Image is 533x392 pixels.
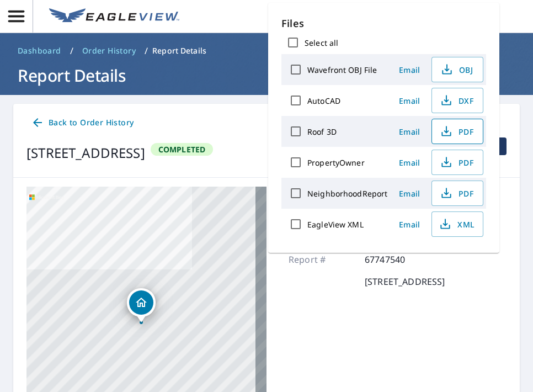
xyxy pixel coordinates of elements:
span: Email [396,126,423,137]
span: PDF [439,156,474,169]
label: Select all [305,38,338,48]
button: Email [392,92,427,109]
button: DXF [431,88,483,113]
span: Email [396,219,423,230]
a: EV Logo [42,2,186,31]
button: PDF [431,181,483,206]
button: XML [431,211,483,237]
a: Dashboard [13,42,66,60]
span: Email [396,157,423,168]
img: EV Logo [49,8,179,25]
nav: breadcrumb [13,42,520,60]
a: Order History [78,42,140,60]
label: PropertyOwner [307,157,365,168]
li: / [70,44,73,57]
span: DXF [439,94,474,107]
span: Email [396,96,423,106]
span: Email [396,188,423,199]
a: Back to Order History [26,113,138,133]
button: Email [392,216,427,233]
span: PDF [439,125,474,138]
label: AutoCAD [307,96,340,106]
button: Email [392,154,427,171]
p: 67747540 [365,253,431,266]
h1: Report Details [13,64,520,87]
p: Report Details [152,45,206,56]
button: Email [392,123,427,140]
span: Back to Order History [31,116,134,130]
span: Order History [82,45,136,56]
span: PDF [439,187,474,200]
p: Report # [289,253,355,266]
button: OBJ [431,57,483,82]
span: Dashboard [18,45,61,56]
span: OBJ [439,63,474,76]
p: [STREET_ADDRESS] [365,275,445,288]
button: PDF [431,119,483,144]
button: Email [392,185,427,202]
span: XML [439,218,474,231]
button: PDF [431,150,483,175]
span: Email [396,65,423,75]
div: Dropped pin, building 1, Residential property, 4942 96th St E Bradenton, FL 34211 [127,288,156,322]
li: / [145,44,148,57]
p: Files [281,16,486,31]
label: Wavefront OBJ File [307,65,377,75]
label: EagleView XML [307,219,364,230]
span: Completed [152,144,212,155]
div: [STREET_ADDRESS] [26,143,145,163]
label: Roof 3D [307,126,337,137]
button: Email [392,61,427,78]
label: NeighborhoodReport [307,188,387,199]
